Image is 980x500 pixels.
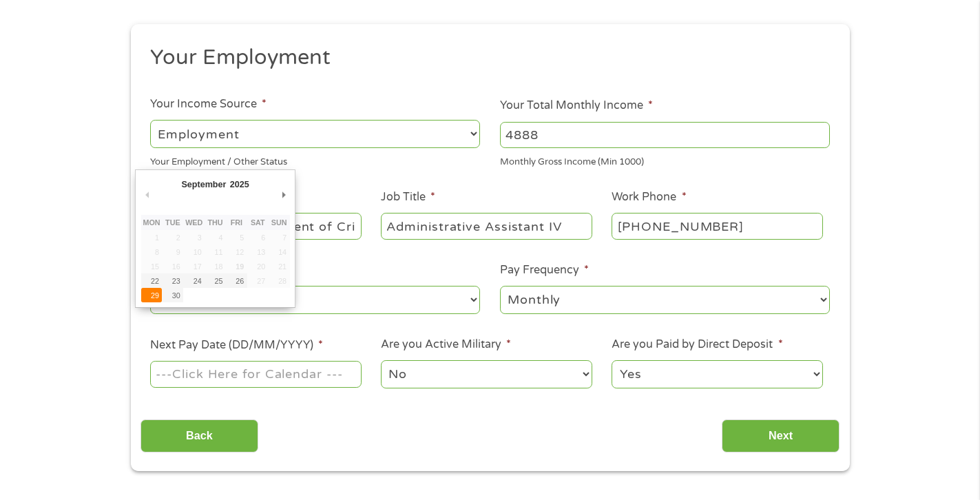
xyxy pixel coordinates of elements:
div: Your Employment / Other Status [150,151,480,169]
abbr: Wednesday [185,218,202,227]
div: Monthly Gross Income (Min 1000) [500,151,830,169]
button: 26 [226,273,247,288]
input: Use the arrow keys to pick a date [150,361,361,387]
input: Cashier [381,213,592,239]
button: 23 [162,273,183,288]
label: Job Title [381,190,435,205]
button: 25 [205,273,226,288]
label: Next Pay Date (DD/MM/YYYY) [150,338,323,353]
button: Next Month [278,185,290,204]
input: Next [722,419,840,453]
abbr: Friday [231,218,242,227]
button: 24 [183,273,205,288]
abbr: Thursday [207,218,222,227]
input: 1800 [500,122,830,148]
div: September [180,175,228,194]
h2: Your Employment [150,44,820,72]
button: 22 [141,273,163,288]
input: (231) 754-4010 [612,213,822,239]
abbr: Sunday [271,218,287,227]
label: Are you Paid by Direct Deposit [612,337,782,352]
label: Are you Active Military [381,337,511,352]
label: Your Income Source [150,97,267,112]
abbr: Tuesday [165,218,180,227]
div: 2025 [228,175,251,194]
input: Back [140,419,258,453]
abbr: Saturday [251,218,265,227]
button: 29 [141,288,163,302]
label: Work Phone [612,190,686,205]
label: Pay Frequency [500,263,589,278]
button: Previous Month [141,185,154,204]
button: 30 [162,288,183,302]
abbr: Monday [143,218,160,227]
label: Your Total Monthly Income [500,98,653,113]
